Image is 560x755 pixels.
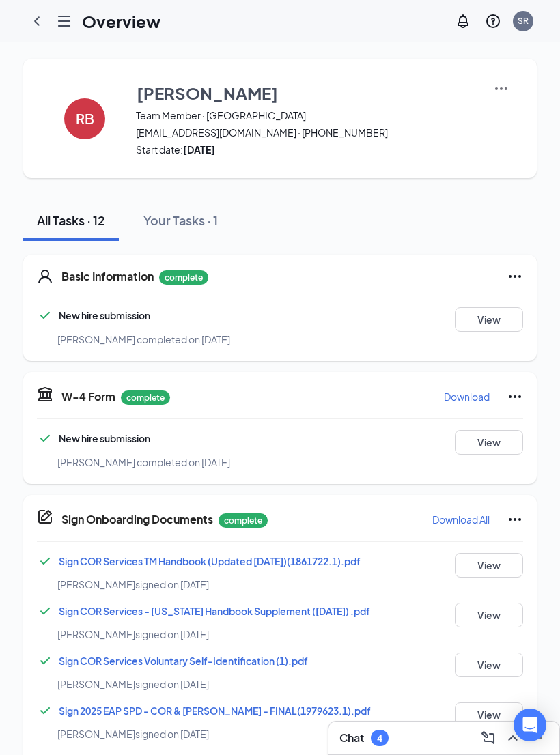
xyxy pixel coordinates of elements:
[455,307,523,332] button: View
[37,212,105,229] div: All Tasks · 12
[37,386,53,402] svg: TaxGovernmentIcon
[121,390,170,405] p: complete
[37,430,53,446] svg: Checkmark
[37,603,53,619] svg: Checkmark
[455,702,523,727] button: View
[505,730,521,746] svg: ChevronUp
[57,677,544,691] div: [PERSON_NAME] signed on [DATE]
[183,143,215,156] strong: [DATE]
[136,126,476,139] span: [EMAIL_ADDRESS][DOMAIN_NAME] · [PHONE_NUMBER]
[61,389,115,404] h5: W-4 Form
[37,702,53,719] svg: Checkmark
[377,732,382,744] div: 4
[159,270,208,285] p: complete
[219,513,268,528] p: complete
[37,268,53,285] svg: User
[59,432,150,444] span: New hire submission
[61,269,154,284] h5: Basic Information
[477,727,499,749] button: ComposeMessage
[59,704,371,717] a: Sign 2025 EAP SPD - COR & [PERSON_NAME] - FINAL(1979623.1).pdf
[480,730,496,746] svg: ComposeMessage
[59,655,308,667] a: Sign COR Services Voluntary Self-Identification (1).pdf
[514,709,546,741] div: Open Intercom Messenger
[432,509,490,530] button: Download All
[502,727,524,749] button: ChevronUp
[507,388,523,405] svg: Ellipses
[59,309,150,322] span: New hire submission
[143,212,218,229] div: Your Tasks · 1
[455,430,523,455] button: View
[37,509,53,525] svg: CompanyDocumentIcon
[37,307,53,324] svg: Checkmark
[485,13,501,29] svg: QuestionInfo
[444,390,490,403] p: Download
[57,333,230,345] span: [PERSON_NAME] completed on [DATE]
[76,114,94,124] h4: RB
[37,653,53,669] svg: Checkmark
[59,605,370,617] a: Sign COR Services - [US_STATE] Handbook Supplement ([DATE]) .pdf
[57,627,544,641] div: [PERSON_NAME] signed on [DATE]
[37,553,53,569] svg: Checkmark
[339,730,364,745] h3: Chat
[507,268,523,285] svg: Ellipses
[493,81,509,97] img: More Actions
[455,13,471,29] svg: Notifications
[56,13,72,29] svg: Hamburger
[51,81,119,156] button: RB
[57,578,544,591] div: [PERSON_NAME] signed on [DATE]
[29,13,45,29] svg: ChevronLeft
[136,81,476,105] button: [PERSON_NAME]
[57,456,230,468] span: [PERSON_NAME] completed on [DATE]
[507,511,523,528] svg: Ellipses
[137,81,278,104] h3: [PERSON_NAME]
[136,109,476,122] span: Team Member · [GEOGRAPHIC_DATA]
[443,386,490,408] button: Download
[82,10,160,33] h1: Overview
[455,553,523,578] button: View
[455,603,523,627] button: View
[455,653,523,677] button: View
[136,143,476,156] span: Start date:
[59,555,361,567] a: Sign COR Services TM Handbook (Updated [DATE])(1861722.1).pdf
[57,727,544,741] div: [PERSON_NAME] signed on [DATE]
[432,513,490,526] p: Download All
[61,512,213,527] h5: Sign Onboarding Documents
[518,15,529,27] div: SR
